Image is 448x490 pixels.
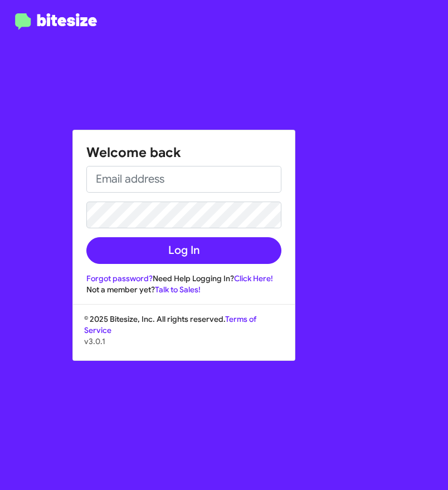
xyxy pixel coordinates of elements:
a: Terms of Service [84,314,256,335]
div: Need Help Logging In? [86,273,281,284]
h1: Welcome back [86,144,281,161]
div: Not a member yet? [86,284,281,295]
button: Log In [86,237,281,264]
div: © 2025 Bitesize, Inc. All rights reserved. [73,313,295,360]
p: v3.0.1 [84,336,284,347]
a: Talk to Sales! [155,285,201,295]
input: Email address [86,166,281,193]
a: Forgot password? [86,273,153,283]
a: Click Here! [234,273,273,283]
